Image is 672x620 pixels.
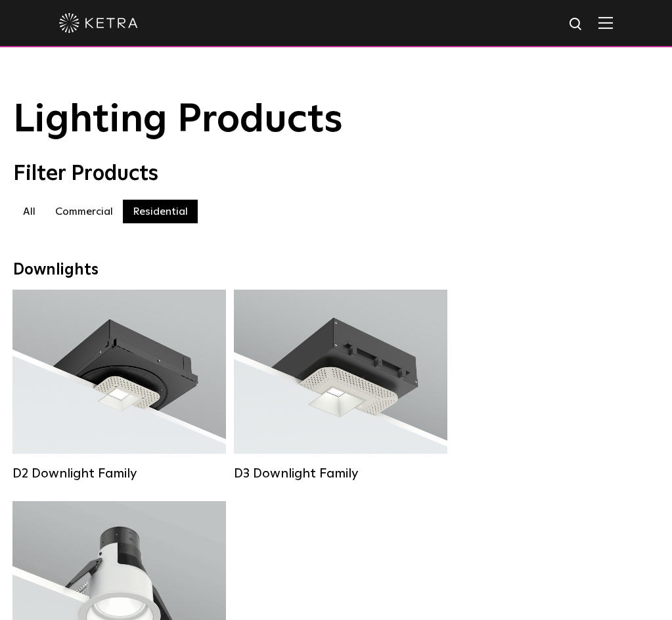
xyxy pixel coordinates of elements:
label: Commercial [45,200,123,223]
a: D3 Downlight Family Lumen Output:700 / 900 / 1100Colors:White / Black / Silver / Bronze / Paintab... [234,290,447,481]
span: Lighting Products [13,100,343,140]
div: Downlights [13,261,659,280]
label: All [13,200,45,223]
img: Hamburger%20Nav.svg [598,16,613,29]
label: Residential [123,200,198,223]
div: Filter Products [13,162,659,187]
div: D2 Downlight Family [12,466,226,481]
a: D2 Downlight Family Lumen Output:1200Colors:White / Black / Gloss Black / Silver / Bronze / Silve... [12,290,226,481]
img: ketra-logo-2019-white [59,13,138,33]
div: D3 Downlight Family [234,466,447,481]
img: search icon [568,16,585,33]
